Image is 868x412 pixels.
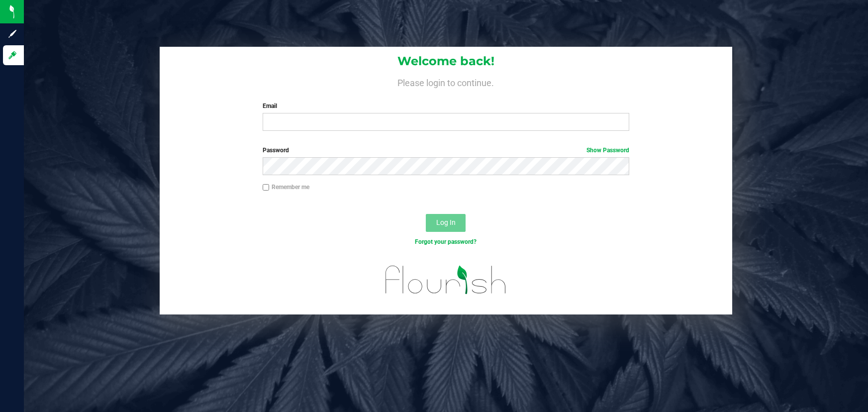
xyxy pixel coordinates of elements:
[375,257,518,303] img: flourish_logo.svg
[263,102,630,110] label: Email
[586,147,629,154] a: Show Password
[160,76,732,88] h4: Please login to continue.
[263,183,309,192] label: Remember me
[7,50,17,60] inline-svg: Log in
[263,184,270,191] input: Remember me
[426,214,466,232] button: Log In
[7,29,17,39] inline-svg: Sign up
[263,147,289,154] span: Password
[415,238,477,245] a: Forgot your password?
[160,55,732,68] h1: Welcome back!
[436,218,456,226] span: Log In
